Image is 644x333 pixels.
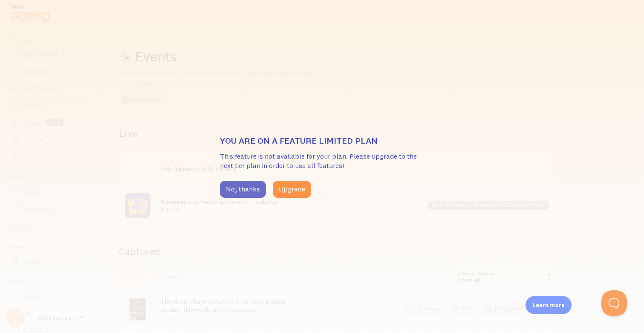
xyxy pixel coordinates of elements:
iframe: Help Scout Beacon - Open [601,290,627,316]
button: Upgrade [273,181,311,198]
h3: You are on a feature limited plan [220,135,425,146]
div: Learn more [526,296,572,314]
p: Learn more [532,301,565,309]
p: This feature is not available for your plan. Please upgrade to the next tier plan in order to use... [220,151,425,171]
button: No, thanks [220,181,266,198]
